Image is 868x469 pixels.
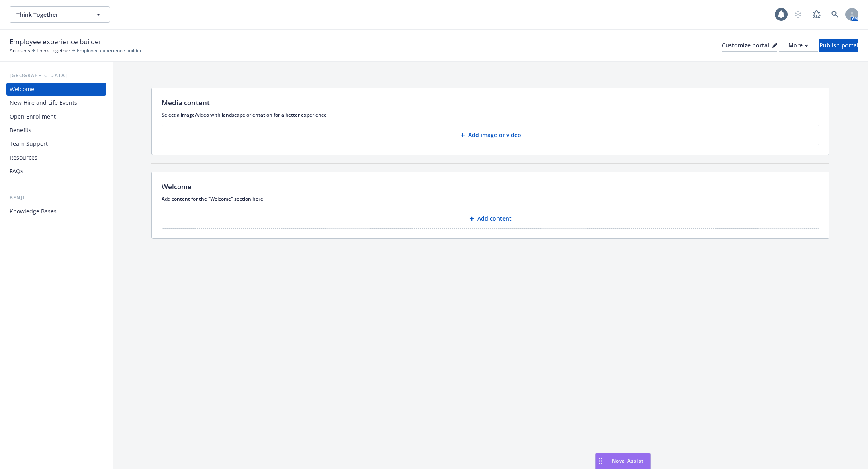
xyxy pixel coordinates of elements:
div: Resources [10,151,37,164]
button: Customize portal [722,39,777,52]
button: Publish portal [819,39,858,52]
p: Add content for the "Welcome" section here [162,195,819,202]
a: Start snowing [790,6,806,23]
div: Publish portal [819,39,858,51]
span: Nova Assist [612,457,644,464]
a: Report a Bug [809,6,825,23]
div: More [788,39,808,51]
a: FAQs [6,165,106,178]
a: Resources [6,151,106,164]
a: Team Support [6,137,106,150]
span: Employee experience builder [10,37,102,47]
a: Benefits [6,124,106,137]
a: Think Together [37,47,70,54]
div: Customize portal [722,39,777,51]
a: Welcome [6,83,106,96]
div: New Hire and Life Events [10,96,77,109]
p: Welcome [162,182,192,192]
button: More [779,39,818,52]
a: New Hire and Life Events [6,96,106,109]
p: Add image or video [468,131,521,139]
div: Drag to move [596,453,606,469]
p: Media content [162,98,210,108]
div: FAQs [10,165,23,178]
span: Think Together [16,10,86,19]
div: Team Support [10,137,48,150]
div: Open Enrollment [10,110,56,123]
a: Open Enrollment [6,110,106,123]
div: [GEOGRAPHIC_DATA] [6,72,106,80]
div: Welcome [10,83,34,96]
span: Employee experience builder [77,47,142,54]
a: Search [827,6,843,23]
button: Add image or video [162,125,819,145]
p: Add content [477,215,512,223]
div: Knowledge Bases [10,205,57,218]
a: Accounts [10,47,30,54]
button: Think Together [10,6,110,23]
p: Select a image/video with landscape orientation for a better experience [162,111,819,118]
a: Knowledge Bases [6,205,106,218]
button: Add content [162,209,819,229]
div: Benefits [10,124,31,137]
div: Benji [6,194,106,202]
button: Nova Assist [595,453,651,469]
